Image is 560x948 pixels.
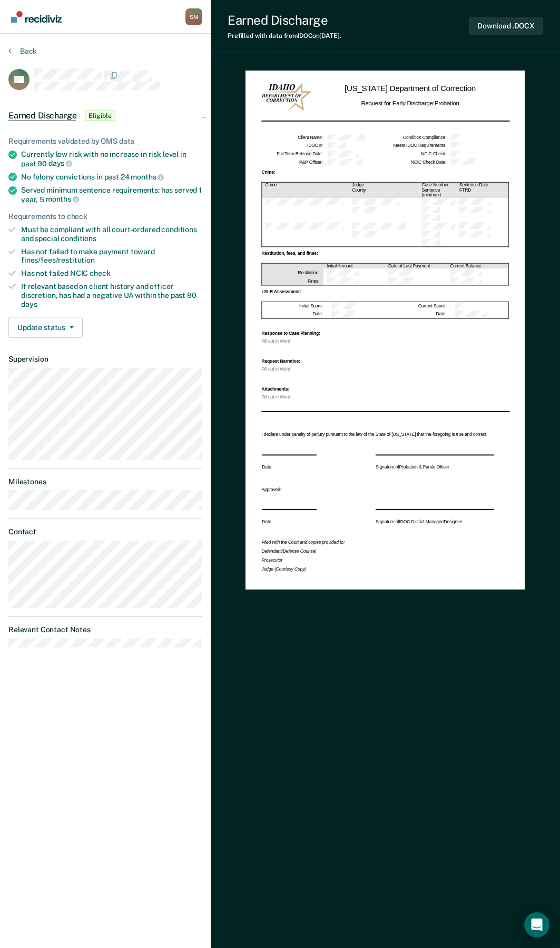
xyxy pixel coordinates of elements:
div: I declare under penalty of perjury pursuant to the law of the State of [US_STATE] that the forego... [262,432,509,438]
div: LSI-R Assessment: [262,290,509,294]
dt: Milestones [8,477,202,486]
td: Date [262,518,316,525]
th: FTRD [456,188,508,193]
span: check [90,269,110,277]
button: Back [8,46,37,56]
div: Approved: [262,487,509,493]
div: Filed with the Court and copies provided to: [262,537,509,546]
div: Judge (Courtesy Copy) [262,565,509,574]
th: Date: [262,310,323,318]
h2: Request for Early Discharge: Probation [361,98,459,107]
span: months [46,195,79,203]
div: Fill out in Word [262,339,509,343]
div: Has not failed NCIC [21,269,202,278]
div: Earned Discharge [228,13,341,28]
div: S M [185,8,202,25]
img: IDOC Logo [262,83,312,112]
button: Update status [8,317,83,338]
div: Has not failed to make payment toward [21,247,202,265]
div: Request Narrative: [262,359,509,363]
div: Prefilled with data from IDOC on [DATE] . [228,32,341,39]
div: Prosecutor [262,555,509,564]
th: Fines: [262,277,323,285]
div: No felony convictions in past 24 [21,172,202,182]
div: Served minimum sentence requirements: has served 1 year, 5 [21,186,202,204]
td: NCIC Check : [385,150,447,158]
th: Sentence [419,188,457,193]
td: Client Name : [262,134,323,142]
th: Current Balance [447,264,508,269]
th: Date: [385,310,447,318]
th: Crime [262,183,349,188]
td: Date [262,464,316,471]
th: Initial Amount [323,264,385,269]
div: Requirements validated by OMS data [8,137,202,146]
div: Must be compliant with all court-ordered conditions and special [21,225,202,243]
th: Current Score: [385,302,447,311]
th: Initial Score: [262,302,323,311]
dt: Relevant Contact Notes [8,625,202,634]
dt: Contact [8,527,202,536]
th: Restitution: [262,269,323,277]
span: Earned Discharge [8,111,76,121]
th: Sentence Date [456,183,508,188]
span: days [21,300,37,308]
span: conditions [61,234,96,243]
dt: Supervision [8,355,202,364]
div: Restitution, fees, and fines: [262,251,509,255]
span: days [48,159,72,167]
div: Crime: [262,170,509,174]
button: Profile dropdown button [185,8,202,25]
img: Recidiviz [11,11,62,23]
div: Attachments: [262,387,509,391]
div: Requirements to check [8,212,202,221]
div: If relevant based on client history and officer discretion, has had a negative UA within the past 90 [21,282,202,308]
th: (min/max) [419,193,457,198]
td: Full Term Release Date : [262,150,323,158]
td: Meets IDOC Requirements : [385,142,447,149]
div: Open Intercom Messenger [524,912,549,937]
div: Fill out in Word [262,367,509,371]
button: Download .DOCX [469,17,543,35]
div: Fill out in Word [262,395,509,400]
span: fines/fees/restitution [21,256,95,264]
div: Currently low risk with no increase in risk level in past 90 [21,150,202,168]
td: Signature of IDOC District Manager/Designee [376,518,494,525]
td: NCIC Check Date : [385,158,447,166]
td: Condition Compliance : [385,134,447,142]
th: Judge [349,183,418,188]
td: Signature of Probation & Parole Officer [376,464,494,471]
th: Date of Last Payment [385,264,447,269]
td: IDOC # : [262,142,323,149]
td: P&P Officer : [262,158,323,166]
div: Response to Case Planning: [262,331,509,335]
th: County [349,188,418,193]
span: Eligible [85,111,115,121]
th: Case Number [419,183,457,188]
span: months [131,173,164,181]
h1: [US_STATE] Department of Correction [345,83,476,95]
div: Defendant/Defense Counsel [262,546,509,555]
